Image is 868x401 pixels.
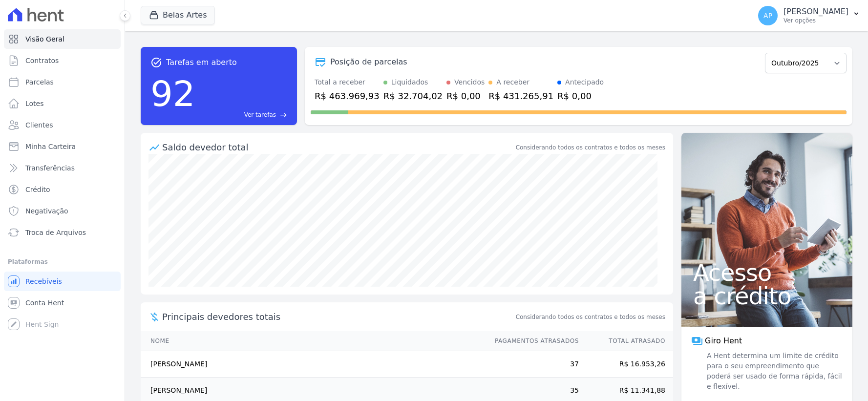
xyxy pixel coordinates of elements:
[25,142,76,151] span: Minha Carteira
[244,110,276,119] span: Ver tarefas
[516,313,665,321] span: Considerando todos os contratos e todos os meses
[8,256,117,268] div: Plataformas
[783,7,848,17] p: [PERSON_NAME]
[25,298,64,308] span: Conta Hent
[25,99,44,108] span: Lotes
[25,228,86,237] span: Troca de Arquivos
[315,89,380,103] div: R$ 463.969,93
[330,56,407,68] div: Posição de parcelas
[150,57,162,68] span: task_alt
[516,143,665,152] div: Considerando todos os contratos e todos os meses
[579,351,673,378] td: R$ 16.953,26
[4,223,121,242] a: Troca de Arquivos
[579,331,673,351] th: Total Atrasado
[4,29,121,49] a: Visão Geral
[4,137,121,156] a: Minha Carteira
[693,284,841,308] span: a crédito
[25,34,64,44] span: Visão Geral
[565,77,604,87] div: Antecipado
[486,331,579,351] th: Pagamentos Atrasados
[141,6,215,24] button: Belas Artes
[488,89,553,103] div: R$ 431.265,91
[383,89,443,103] div: R$ 32.704,02
[763,12,772,19] span: AP
[4,158,121,178] a: Transferências
[199,110,287,119] a: Ver tarefas east
[4,94,121,113] a: Lotes
[162,141,514,154] div: Saldo devedor total
[496,77,529,87] div: A receber
[486,351,579,378] td: 37
[162,310,514,323] span: Principais devedores totais
[25,77,54,87] span: Parcelas
[25,163,75,173] span: Transferências
[4,72,121,92] a: Parcelas
[4,180,121,199] a: Crédito
[25,120,53,130] span: Clientes
[454,77,485,87] div: Vencidos
[693,261,841,284] span: Acesso
[141,351,486,378] td: [PERSON_NAME]
[150,68,195,119] div: 92
[25,56,59,65] span: Contratos
[166,57,237,68] span: Tarefas em aberto
[4,201,121,221] a: Negativação
[750,2,868,29] button: AP [PERSON_NAME] Ver opções
[25,276,62,286] span: Recebíveis
[25,185,50,194] span: Crédito
[783,17,848,24] p: Ver opções
[4,51,121,70] a: Contratos
[25,206,68,216] span: Negativação
[280,111,287,119] span: east
[446,89,485,103] div: R$ 0,00
[141,331,486,351] th: Nome
[557,89,604,103] div: R$ 0,00
[705,335,742,347] span: Giro Hent
[391,77,428,87] div: Liquidados
[4,293,121,313] a: Conta Hent
[315,77,380,87] div: Total a receber
[4,115,121,135] a: Clientes
[4,272,121,291] a: Recebíveis
[705,351,843,392] span: A Hent determina um limite de crédito para o seu empreendimento que poderá ser usado de forma ráp...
